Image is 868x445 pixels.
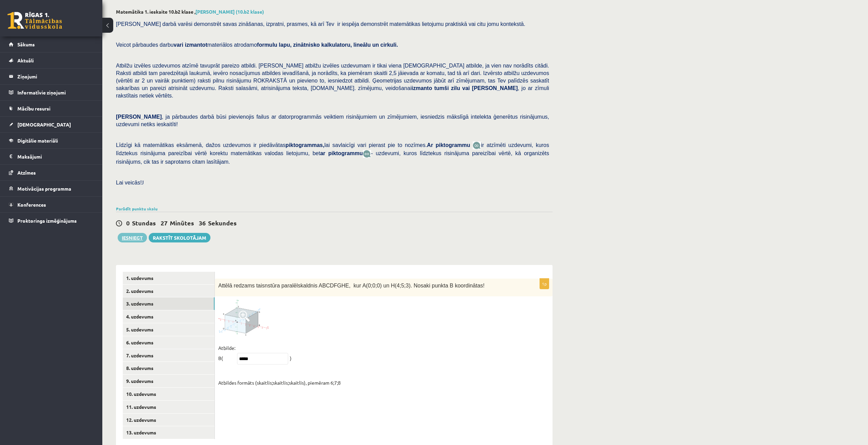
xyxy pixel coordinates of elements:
legend: Ziņojumi [17,69,94,84]
a: Informatīvie ziņojumi [9,85,94,100]
a: 5. uzdevums [123,323,215,336]
img: 1.png [218,300,269,336]
span: Konferences [17,202,46,208]
span: [PERSON_NAME] [116,114,162,120]
button: Iesniegt [118,233,147,242]
a: 6. uzdevums [123,336,215,349]
a: 4. uzdevums [123,310,215,323]
a: Sākums [9,36,94,52]
b: ar piktogrammu [320,150,363,156]
span: Digitālie materiāli [17,137,58,144]
a: Maksājumi [9,149,94,164]
b: Ar piktogrammu [427,142,470,148]
span: Stundas [132,219,156,227]
h2: Matemātika 1. ieskaite 10.b2 klase , [116,9,553,15]
span: Minūtes [170,219,194,227]
legend: Maksājumi [17,149,94,164]
legend: Informatīvie ziņojumi [17,85,94,100]
a: Rakstīt skolotājam [149,233,210,242]
a: 11. uzdevums [123,401,215,413]
span: Aktuāli [17,57,34,63]
span: Veicot pārbaudes darbu materiālos atrodamo [116,42,398,48]
a: Mācību resursi [9,101,94,116]
span: Sekundes [208,219,237,227]
a: 1. uzdevums [123,272,215,284]
p: 1p [540,278,549,289]
span: 0 [126,219,130,227]
span: Atzīmes [17,169,36,176]
b: izmanto [411,85,432,91]
fieldset: ) Atbildes formāts (skaitlis;skaitlis;skaitlis), piemēram 6;7;8 [218,343,549,388]
a: [PERSON_NAME] (10.b2 klase) [195,9,264,15]
span: Lai veicās! [116,180,142,186]
b: formulu lapu, zinātnisko kalkulatoru, lineālu un cirkuli. [257,42,398,48]
a: 13. uzdevums [123,426,215,439]
a: 8. uzdevums [123,362,215,374]
a: 10. uzdevums [123,388,215,400]
span: Motivācijas programma [17,186,71,192]
a: Digitālie materiāli [9,133,94,148]
p: Atbilde: B( [218,343,235,363]
span: J [142,180,144,186]
span: 36 [199,219,206,227]
span: [DEMOGRAPHIC_DATA] [17,121,71,128]
b: vari izmantot [174,42,207,48]
img: wKvN42sLe3LLwAAAABJRU5ErkJggg== [363,150,371,158]
a: Parādīt punktu skalu [116,206,158,211]
a: Konferences [9,197,94,212]
a: 3. uzdevums [123,297,215,310]
a: Proktoringa izmēģinājums [9,213,94,228]
span: Mācību resursi [17,105,50,112]
a: 2. uzdevums [123,285,215,297]
span: Sākums [17,41,35,47]
a: Rīgas 1. Tālmācības vidusskola [8,12,62,29]
span: Atbilžu izvēles uzdevumos atzīmē tavuprāt pareizo atbildi. [PERSON_NAME] atbilžu izvēles uzdevuma... [116,63,549,99]
span: [PERSON_NAME] darbā varēsi demonstrēt savas zināšanas, izpratni, prasmes, kā arī Tev ir iespēja d... [116,21,525,27]
b: tumši zilu vai [PERSON_NAME] [434,85,518,91]
a: 9. uzdevums [123,375,215,387]
a: Atzīmes [9,165,94,180]
a: [DEMOGRAPHIC_DATA] [9,117,94,132]
a: Ziņojumi [9,69,94,84]
a: 7. uzdevums [123,349,215,362]
b: piktogrammas, [285,142,324,148]
span: Proktoringa izmēģinājums [17,218,77,224]
span: 27 [161,219,167,227]
a: Aktuāli [9,53,94,68]
span: , ja pārbaudes darbā būsi pievienojis failus ar datorprogrammās veiktiem risinājumiem un zīmējumi... [116,114,549,127]
span: Līdzīgi kā matemātikas eksāmenā, dažos uzdevumos ir piedāvātas lai savlaicīgi vari pierast pie to... [116,142,473,148]
span: Attēlā redzams taisnstūra paralēlskaldnis ABCDFGHE, kur A(0;0;0) un H(4;5;3). Nosaki punkta B koo... [218,283,485,288]
span: - uzdevumi, kuros līdztekus risinājuma pareizībai vērtē, kā organizēts risinājums, cik tas ir sap... [116,150,549,164]
a: 12. uzdevums [123,414,215,426]
img: JfuEzvunn4EvwAAAAASUVORK5CYII= [473,142,481,149]
a: Motivācijas programma [9,181,94,196]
